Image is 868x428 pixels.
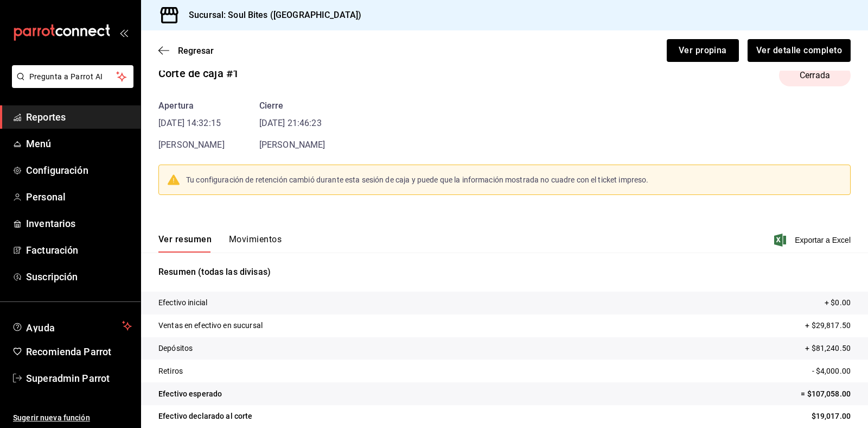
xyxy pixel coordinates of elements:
p: Efectivo inicial [158,297,207,309]
div: navigation tabs [158,234,282,253]
p: $19,017.00 [812,411,851,422]
a: Pregunta a Parrot AI [8,79,133,90]
p: Ventas en efectivo en sucursal [158,320,263,331]
button: open_drawer_menu [119,28,128,37]
span: Pregunta a Parrot AI [29,71,117,83]
p: Efectivo declarado al corte [158,411,253,422]
p: + $81,240.50 [805,343,851,354]
div: Cierre [259,99,325,112]
button: Exportar a Excel [776,234,851,247]
span: Facturación [26,243,132,257]
p: Resumen (todas las divisas) [158,266,851,279]
span: Cerrada [793,69,837,82]
div: Apertura [158,99,225,112]
span: Configuración [26,163,132,178]
span: Recomienda Parrot [26,344,132,359]
button: Ver propina [667,39,739,62]
span: [PERSON_NAME] [259,140,325,150]
p: Retiros [158,366,183,377]
span: Reportes [26,110,132,124]
p: + $0.00 [825,297,851,309]
p: - $4,000.00 [812,366,851,377]
span: Regresar [178,46,214,56]
div: Tu configuración de retención cambió durante esta sesión de caja y puede que la información mostr... [186,174,648,186]
button: Ver resumen [158,234,212,253]
button: Movimientos [229,234,282,253]
button: Ver detalle completo [748,39,851,62]
span: Suscripción [26,269,132,284]
span: Inventarios [26,216,132,231]
p: Efectivo esperado [158,388,222,400]
button: Regresar [158,46,214,56]
span: Menú [26,136,132,151]
span: [PERSON_NAME] [158,140,225,150]
span: Personal [26,190,132,204]
span: Superadmin Parrot [26,371,132,386]
div: Corte de caja #1 [158,65,239,81]
p: Depósitos [158,343,193,354]
time: [DATE] 14:32:15 [158,117,225,130]
span: Sugerir nueva función [13,412,132,424]
time: [DATE] 21:46:23 [259,117,325,130]
button: Pregunta a Parrot AI [12,65,133,88]
span: Ayuda [26,319,118,332]
p: = $107,058.00 [801,388,851,400]
p: + $29,817.50 [805,320,851,331]
h3: Sucursal: Soul Bites ([GEOGRAPHIC_DATA]) [180,9,361,22]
